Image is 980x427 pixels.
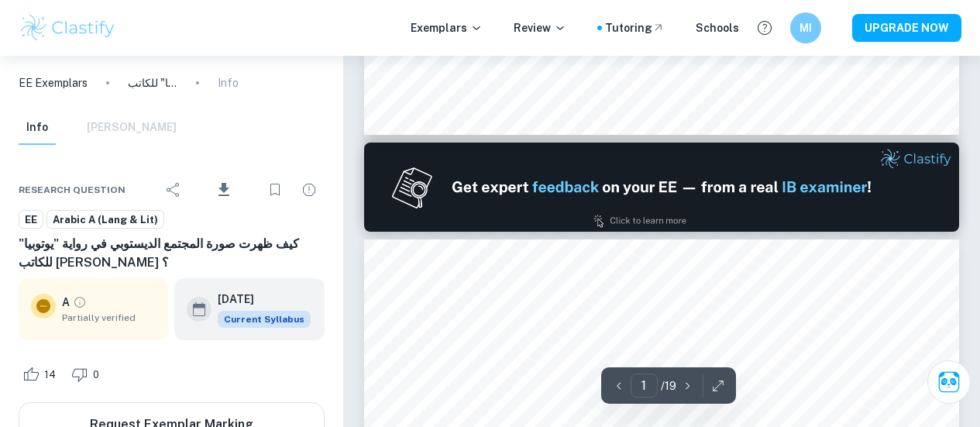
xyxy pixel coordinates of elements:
button: Help and Feedback [751,15,778,41]
button: MI [790,12,821,43]
a: EE Exemplars [19,74,88,91]
button: UPGRADE NOW [852,14,961,42]
h6: MI [797,19,815,36]
p: Review [514,19,566,36]
span: 14 [36,367,64,383]
span: Current Syllabus [218,311,311,328]
p: Exemplars [411,19,483,36]
span: Arabic A (Lang & Lit) [47,212,163,228]
span: EE [19,212,43,228]
a: Tutoring [605,19,665,36]
img: Clastify logo [19,12,117,43]
h6: [DATE] [218,291,298,308]
div: Dislike [67,362,108,387]
a: Grade partially verified [73,295,87,309]
div: This exemplar is based on the current syllabus. Feel free to refer to it for inspiration/ideas wh... [218,311,311,328]
a: EE [19,210,43,229]
span: Partially verified [62,311,156,325]
span: Research question [19,183,126,197]
a: Arabic A (Lang & Lit) [46,210,164,229]
div: Download [192,170,256,210]
h6: كيف ظهرت صورة المجتمع الديستوبي في رواية "يوتوبيا" للكاتب [PERSON_NAME] ؟ [19,235,325,272]
a: Schools [696,19,739,36]
p: A [62,294,70,311]
button: Info [19,111,56,145]
p: / 19 [661,377,676,394]
img: Ad [364,143,959,232]
div: Report issue [294,174,325,205]
p: Info [218,74,239,91]
div: Bookmark [260,174,291,205]
div: Like [19,362,64,387]
div: Share [158,174,189,205]
button: Ask Clai [927,360,971,404]
span: 0 [84,367,108,383]
p: كيف ظهرت صورة المجتمع الديستوبي في رواية "يوتوبيا" للكاتب [PERSON_NAME] ؟ [128,74,177,91]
